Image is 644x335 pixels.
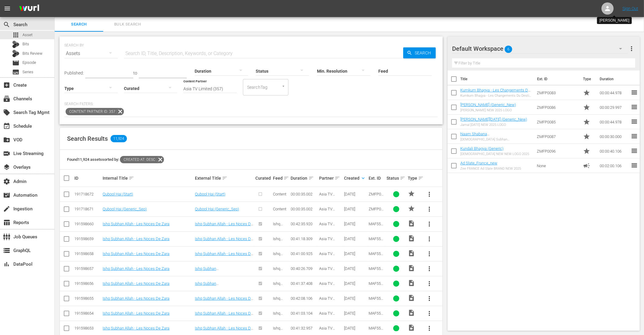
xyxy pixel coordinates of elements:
td: 00:00:29.997 [597,100,631,115]
div: Status [387,174,406,182]
span: 6 [505,43,512,56]
span: Create [3,81,10,89]
span: Asia TV Limited [319,281,335,290]
td: ZMFP0085 [534,115,581,129]
button: Open [281,83,286,89]
span: Ishq Subhan Allah - Les Noces De Zara [273,266,287,294]
a: Ishq Subhan Allah - Les Noces De Zara [103,222,169,226]
a: Ishq Subhan [DEMOGRAPHIC_DATA] - Les Noces De Zara S3 E66 [195,281,244,295]
span: more_vert [426,295,433,302]
div: 00:42:08.106 [291,296,317,301]
div: [DEMOGRAPHIC_DATA] Subhan [DEMOGRAPHIC_DATA] NEW NEW LOGO 2025 [460,137,532,141]
span: more_vert [426,235,433,243]
button: Search [403,47,436,58]
div: 00:00:35.002 [291,192,317,196]
a: Ishq Subhan Allah - Les Noces De Zara S3 E70 [195,222,253,231]
div: 191598654 [74,311,101,316]
span: Asia TV Limited [319,326,335,335]
span: Video [408,309,415,316]
div: 191718672 [74,192,101,196]
a: [PERSON_NAME] (Generic_New) [460,102,516,107]
a: Qubool Hai (Generic_Sep) [195,207,239,211]
div: External Title [195,174,254,182]
span: Search Tag Mgmt [3,109,10,116]
div: 191598659 [74,237,101,241]
button: more_vert [422,276,437,291]
span: Bits Review [22,50,43,57]
span: Search [58,21,100,28]
span: Asia TV Limited [319,266,335,275]
a: Ishq Subhan Allah - Les Noces De Zara [103,266,169,271]
div: 191598657 [74,266,101,271]
td: ZMFP0087 [534,129,581,144]
a: Ad Slate_France_new [460,161,497,165]
div: Kumkum Bhagya - Les Changements Du Destin NEW 2025 LOGO [460,94,532,98]
span: DataPool [3,261,10,268]
div: [DATE] [344,222,367,226]
span: more_vert [426,250,433,257]
span: Bits [22,41,29,47]
span: Video [408,235,415,242]
th: Duration [596,71,632,88]
span: more_vert [426,191,433,198]
span: reorder [631,89,638,96]
div: [DATE] [344,251,367,256]
span: Asset [12,31,19,39]
div: Bits [12,41,19,48]
div: [DEMOGRAPHIC_DATA] NEW NEW LOGO 2025 [460,152,529,156]
span: keyboard_arrow_down [360,175,366,181]
span: MAF5547 [369,266,383,275]
div: [DATE] [344,266,367,271]
span: Job Queues [3,233,10,240]
span: more_vert [426,205,433,213]
span: Bulk Search [107,21,148,28]
span: Content [273,192,286,196]
p: Search Filters: [64,102,438,107]
th: Type [579,71,596,88]
span: Overlays [3,164,10,171]
a: Ishq Subhan Allah - Les Noces De Zara [103,251,169,256]
button: more_vert [422,291,437,306]
a: Ishq Subhan Allah - Les Noces De Zara [103,326,169,330]
a: Qubool Hai (Start) [195,192,225,196]
th: Title [460,71,534,88]
div: [DATE] [344,281,367,286]
span: Asia TV Limited [319,192,335,201]
span: Asia TV Limited [319,207,335,216]
span: sort [335,175,340,181]
span: Automation [3,192,10,199]
td: 00:00:44.978 [597,115,631,129]
div: ID [74,176,101,181]
a: Naam Shabana (Generic_New_Packaging) [460,132,506,141]
button: more_vert [422,187,437,202]
span: Reports [3,219,10,226]
span: sort [418,175,424,181]
td: ZMFP0086 [534,100,581,115]
div: 00:41:03.104 [291,311,317,316]
span: Video [408,220,415,227]
a: Ishq Subhan Allah - Les Noces De Zara [103,311,169,316]
span: Schedule [3,123,10,130]
div: [PERSON_NAME] [599,18,629,23]
span: MAF5544 [369,311,383,320]
span: Asia TV Limited [319,296,335,305]
span: Promo [583,89,590,96]
span: Asia TV Limited [319,251,335,261]
span: GraphQL [3,247,10,254]
span: Content [273,207,286,211]
div: Duration [291,174,317,182]
div: Ext. ID [369,176,385,181]
img: ans4CAIJ8jUAAAAAAAAAAAAAAAAAAAAAAAAgQb4GAAAAAAAAAAAAAAAAAAAAAAAAJMjXAAAAAAAAAAAAAAAAAAAAAAAAgAT5G... [15,2,44,16]
span: reorder [631,147,638,154]
span: Ishq Subhan Allah - Les Noces De Zara [273,281,287,309]
a: Ishq Subhan Allah - Les Noces De Zara S3 E63 [195,326,253,335]
a: Qubool Hai (Start) [103,192,133,196]
td: ZMFP0096 [534,144,581,158]
td: ZMFP0083 [534,85,581,100]
span: Admin [3,178,10,185]
span: Search [412,47,436,58]
button: more_vert [422,306,437,321]
div: [DATE] [344,311,367,316]
button: more_vert [422,202,437,216]
td: 00:00:40.106 [597,144,631,158]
